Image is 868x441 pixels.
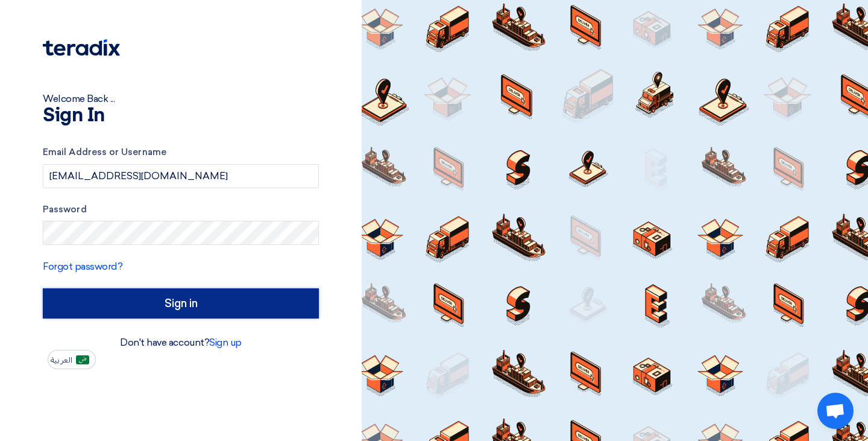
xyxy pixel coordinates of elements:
[43,145,319,159] label: Email Address or Username
[43,106,319,125] h1: Sign In
[209,337,242,348] a: Sign up
[43,261,122,272] a: Forgot password?
[51,356,72,364] span: العربية
[43,288,319,319] input: Sign in
[43,164,319,188] input: Enter your business email or username
[43,92,319,106] div: Welcome Back ...
[43,203,319,217] label: Password
[48,350,96,369] button: العربية
[76,355,89,364] img: ar-AR.png
[43,39,120,56] img: Teradix logo
[817,393,854,429] div: Open chat
[43,335,319,350] div: Don't have account?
